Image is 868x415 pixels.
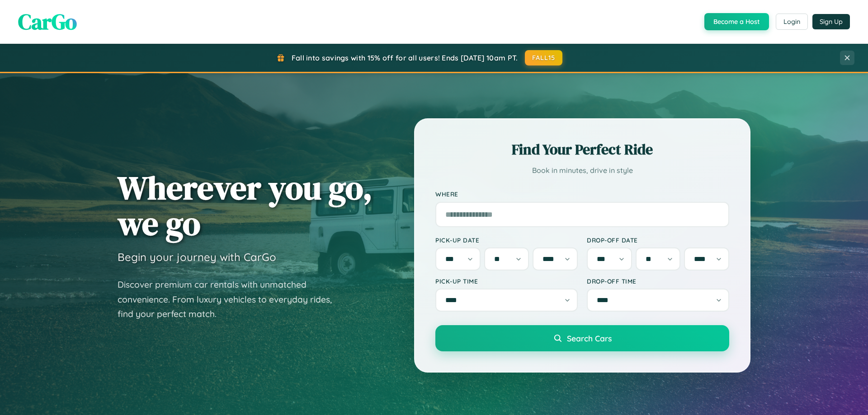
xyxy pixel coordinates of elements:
label: Where [435,191,729,198]
button: Become a Host [704,13,769,30]
label: Drop-off Date [587,236,729,244]
h1: Wherever you go, we go [118,170,373,241]
button: Sign Up [812,14,850,29]
button: FALL15 [525,50,563,65]
span: Fall into savings with 15% off for all users! Ends [DATE] 10am PT. [292,53,518,62]
p: Book in minutes, drive in style [435,164,729,177]
span: CarGo [18,7,77,37]
h3: Begin your journey with CarGo [118,250,276,264]
button: Search Cars [435,325,729,351]
p: Discover premium car rentals with unmatched convenience. From luxury vehicles to everyday rides, ... [118,277,344,322]
button: Login [776,14,808,30]
label: Pick-up Time [435,277,578,285]
label: Drop-off Time [587,277,729,285]
h2: Find Your Perfect Ride [435,140,729,159]
span: Search Cars [567,333,612,343]
label: Pick-up Date [435,236,578,244]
